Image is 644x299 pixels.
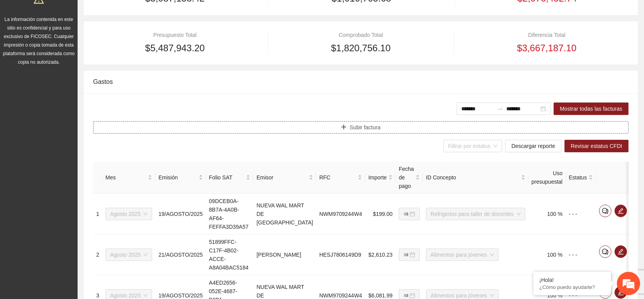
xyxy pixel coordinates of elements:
[319,173,357,182] span: RFC
[511,142,555,150] span: Descargar reporte
[145,41,204,56] span: $5,487,943.20
[426,173,519,182] span: ID Concepto
[539,277,605,283] div: ¡Hola!
[528,235,566,275] td: 100 %
[93,71,628,93] div: Gastos
[341,124,346,130] span: plus
[599,205,611,217] button: comment
[564,140,628,152] button: Revisar estatus CFDI
[93,194,102,235] td: 1
[599,245,611,258] button: comment
[396,162,423,194] th: Fecha de pago
[93,31,257,39] div: Presupuesto Total
[539,284,605,290] p: ¿Cómo puedo ayudarte?
[110,249,148,261] span: Agosto 2025
[253,194,316,235] td: NUEVA WAL MART DE [GEOGRAPHIC_DATA]
[615,289,627,296] span: edit
[155,194,206,235] td: 19/AGOSTO/2025
[4,212,148,239] textarea: Escriba su mensaje y pulse “Intro”
[40,40,130,50] div: Chatee con nosotros ahora
[528,162,566,194] th: Uso presupuestal
[155,235,206,275] td: 21/AGOSTO/2025
[45,104,107,182] span: Estamos en línea.
[206,235,254,275] td: 51899FFC-C17F-4B02-ACCE-A8A04BAC5184
[399,165,414,190] span: Fecha de pago
[206,162,254,194] th: Folio SAT
[106,173,147,182] span: Mes
[505,140,561,152] button: Descargar reporte
[431,249,494,261] span: Alimentos para jóvenes
[615,208,627,214] span: edit
[158,173,197,182] span: Emisión
[571,142,622,150] span: Revisar estatus CFDI
[350,123,380,132] span: Subir factura
[110,208,148,220] span: Agosto 2025
[497,106,503,112] span: to
[331,41,390,56] span: $1,820,756.10
[599,249,611,255] span: comment
[365,235,395,275] td: $2,610.23
[316,194,365,235] td: NWM9709244W4
[365,194,395,235] td: $199.00
[554,103,628,115] button: Mostrar todas las facturas
[566,235,596,275] td: - - -
[599,208,611,214] span: comment
[517,41,576,56] span: $3,667,187.10
[127,4,146,23] div: Minimizar ventana de chat en vivo
[279,31,443,39] div: Comprobado Total
[615,205,627,217] button: edit
[93,121,628,134] button: plusSubir factura
[206,194,254,235] td: 09DCEB0A-8B7A-4A0B-AF64-FEFFA3D39A57
[316,235,365,275] td: HESJ7806149D9
[155,162,206,194] th: Emisión
[253,162,316,194] th: Emisor
[316,162,365,194] th: RFC
[253,235,316,275] td: [PERSON_NAME]
[566,162,596,194] th: Estatus
[3,17,75,65] span: La información contenida en este sitio es confidencial y para uso exclusivo de FICOSEC. Cualquier...
[569,173,587,182] span: Estatus
[465,31,628,39] div: Diferencia Total
[209,173,245,182] span: Folio SAT
[423,162,528,194] th: ID Concepto
[615,245,627,258] button: edit
[368,173,386,182] span: Importe
[256,173,307,182] span: Emisor
[566,194,596,235] td: - - -
[560,104,622,113] span: Mostrar todas las facturas
[93,235,102,275] td: 2
[615,249,627,255] span: edit
[365,162,395,194] th: Importe
[497,106,503,112] span: swap-right
[102,162,156,194] th: Mes
[431,208,521,220] span: Refrigerios para taller de docentes
[615,286,627,299] button: edit
[528,194,566,235] td: 100 %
